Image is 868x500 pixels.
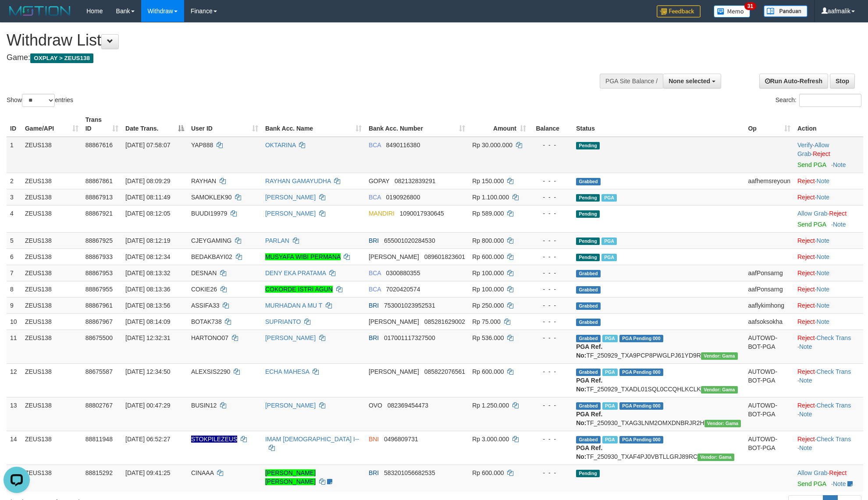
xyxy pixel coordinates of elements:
td: ZEUS138 [21,248,82,265]
td: ZEUS138 [21,173,82,189]
div: - - - [533,252,569,261]
span: [DATE] 08:14:09 [125,318,170,325]
th: Date Trans.: activate to sort column descending [122,112,188,137]
td: 12 [7,363,21,397]
span: Copy 017001117327500 to clipboard [384,334,435,341]
div: - - - [533,193,569,202]
td: · [794,297,863,313]
div: - - - [533,141,569,149]
td: 5 [7,232,21,248]
a: Reject [797,402,815,409]
td: 10 [7,313,21,330]
span: Copy 655001020284530 to clipboard [384,237,435,244]
span: Grabbed [576,369,601,376]
td: 4 [7,205,21,232]
a: Note [799,411,812,418]
span: DESNAN [191,270,217,277]
b: PGA Ref. No: [576,377,602,393]
span: RAYHAN [191,177,216,184]
span: [DATE] 09:41:25 [125,469,170,476]
a: Allow Grab [797,142,829,157]
td: · [794,173,863,189]
span: Rp 600.000 [472,469,504,476]
td: ZEUS138 [21,205,82,232]
a: Check Trans [817,436,851,443]
td: AUTOWD-BOT-PGA [744,431,794,465]
span: Copy 583201056682535 to clipboard [384,469,435,476]
span: Grabbed [576,335,601,342]
span: · [797,469,829,476]
a: Note [833,161,846,168]
td: 3 [7,189,21,205]
td: TF_250929_TXA9PCP8PWGLPJ61YD9R [573,330,744,363]
span: Copy 085281629002 to clipboard [424,318,465,325]
div: - - - [533,435,569,443]
span: [PERSON_NAME] [369,368,419,375]
label: Show entries [7,94,73,107]
a: Note [817,194,830,201]
span: Marked by aafsreyleap [602,402,618,410]
span: Pending [576,238,600,245]
a: Reject [797,318,815,325]
span: Vendor URL: https://trx31.1velocity.biz [701,386,738,394]
span: Copy 8490116380 to clipboard [386,142,420,149]
a: [PERSON_NAME] [PERSON_NAME] [265,469,316,485]
td: · [794,281,863,297]
span: BCA [369,194,381,201]
td: 14 [7,431,21,465]
a: Reject [797,334,815,341]
th: ID [7,112,21,137]
span: [DATE] 07:58:07 [125,142,170,149]
th: Bank Acc. Name: activate to sort column ascending [262,112,365,137]
span: Copy 082369454473 to clipboard [388,402,428,409]
span: BCA [369,286,381,293]
a: Note [817,318,830,325]
td: aafhemsreyoun [744,173,794,189]
a: Check Trans [817,334,851,341]
span: Grabbed [576,178,601,185]
span: Grabbed [576,436,601,443]
span: PGA Pending [619,402,663,410]
a: Note [817,237,830,244]
h4: Game: [7,53,570,62]
a: Reject [829,469,847,476]
a: MURHADAN A MU T [265,302,322,309]
button: None selected [663,74,721,89]
span: 88675587 [85,368,113,375]
button: Open LiveChat chat widget [4,4,30,30]
span: None selected [669,78,710,85]
span: Marked by aafkaynarin [601,254,617,261]
td: TF_250930_TXAG3LNM2OMXDNBRJR2H [573,397,744,431]
span: Rp 3.000.000 [472,436,509,443]
span: Rp 75.000 [472,318,501,325]
th: Action [794,112,863,137]
td: · [794,465,863,492]
td: ZEUS138 [21,465,82,492]
a: Note [833,480,846,487]
span: CINAAA [191,469,213,476]
a: PARLAN [265,237,289,244]
a: ECHA MAHESA [265,368,309,375]
span: 88802767 [85,402,113,409]
span: BRI [369,302,379,309]
span: [PERSON_NAME] [369,253,419,260]
span: Pending [576,142,600,149]
a: Send PGA [797,221,826,228]
span: [PERSON_NAME] [369,318,419,325]
span: Rp 600.000 [472,253,504,260]
span: 88867925 [85,237,113,244]
span: [DATE] 00:47:29 [125,402,170,409]
img: panduan.png [764,5,808,17]
a: MUSYAFA WIBI PERMANA [265,253,341,260]
a: Note [833,221,846,228]
th: Bank Acc. Number: activate to sort column ascending [365,112,469,137]
span: 88867953 [85,270,113,277]
td: · · [794,397,863,431]
span: [DATE] 06:52:27 [125,436,170,443]
span: Grabbed [576,302,601,310]
span: BEDAKBAYI02 [191,253,232,260]
span: [DATE] 08:13:32 [125,270,170,277]
td: ZEUS138 [21,265,82,281]
span: PGA Pending [619,369,663,376]
div: - - - [533,468,569,477]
